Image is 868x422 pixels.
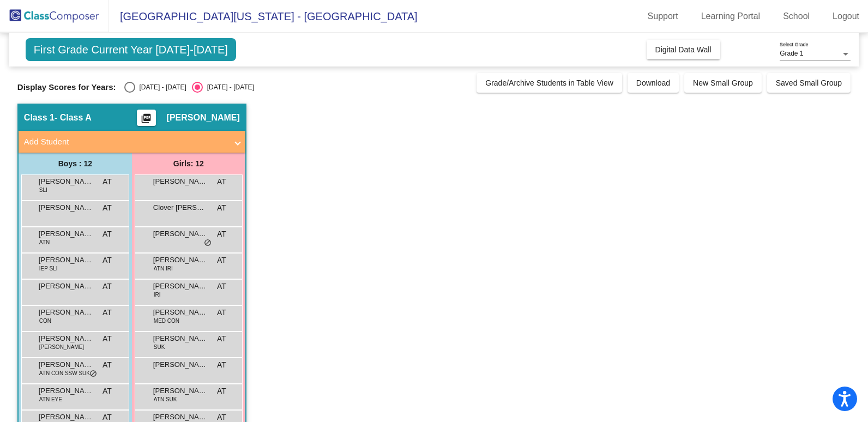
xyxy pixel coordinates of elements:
[39,395,62,403] span: ATN EYE
[103,333,112,345] span: AT
[39,202,93,213] span: [PERSON_NAME]
[217,176,226,188] span: AT
[154,264,173,273] span: ATN IRI
[39,343,84,351] span: [PERSON_NAME]
[103,228,112,240] span: AT
[39,255,93,266] span: [PERSON_NAME]
[153,255,208,266] span: [PERSON_NAME]
[124,82,254,93] mat-radio-group: Select an option
[19,131,245,153] mat-expansion-panel-header: Add Student
[153,307,208,318] span: [PERSON_NAME]
[153,176,208,187] span: [PERSON_NAME]
[167,112,240,123] span: [PERSON_NAME]
[485,79,613,87] span: Grade/Archive Students in Table View
[153,385,208,396] span: [PERSON_NAME]
[153,202,208,213] span: Clover [PERSON_NAME]
[628,73,679,93] button: Download
[647,40,720,59] button: Digital Data Wall
[153,281,208,292] span: [PERSON_NAME] [PERSON_NAME]
[24,112,55,123] span: Class 1
[639,8,687,25] a: Support
[17,82,116,92] span: Display Scores for Years:
[103,202,112,214] span: AT
[154,343,165,351] span: SUK
[217,228,226,240] span: AT
[103,359,112,371] span: AT
[103,255,112,266] span: AT
[103,281,112,292] span: AT
[204,239,212,248] span: do_not_disturb_alt
[217,255,226,266] span: AT
[154,291,161,299] span: IRI
[26,38,236,61] span: First Grade Current Year [DATE]-[DATE]
[774,8,818,25] a: School
[655,45,712,54] span: Digital Data Wall
[693,79,753,87] span: New Small Group
[135,82,186,92] div: [DATE] - [DATE]
[684,73,762,93] button: New Small Group
[153,359,208,370] span: [PERSON_NAME]
[140,113,153,128] mat-icon: picture_as_pdf
[89,370,97,378] span: do_not_disturb_alt
[39,176,93,187] span: [PERSON_NAME]
[103,176,112,188] span: AT
[217,333,226,345] span: AT
[39,317,51,325] span: CON
[132,153,245,174] div: Girls: 12
[19,153,132,174] div: Boys : 12
[153,333,208,344] span: [PERSON_NAME]
[39,186,47,194] span: SLI
[824,8,868,25] a: Logout
[217,385,226,397] span: AT
[776,79,842,87] span: Saved Small Group
[217,202,226,214] span: AT
[55,112,92,123] span: - Class A
[154,317,179,325] span: MED CON
[137,110,156,126] button: Print Students Details
[39,369,90,377] span: ATN CON SSW SUK
[103,385,112,397] span: AT
[39,333,93,344] span: [PERSON_NAME]
[39,238,50,246] span: ATN
[767,73,851,93] button: Saved Small Group
[39,264,58,273] span: IEP SLI
[636,79,670,87] span: Download
[39,307,93,318] span: [PERSON_NAME]
[153,228,208,239] span: [PERSON_NAME]
[39,228,93,239] span: [PERSON_NAME]
[477,73,622,93] button: Grade/Archive Students in Table View
[780,50,803,57] span: Grade 1
[692,8,769,25] a: Learning Portal
[203,82,254,92] div: [DATE] - [DATE]
[39,281,93,292] span: [PERSON_NAME]
[109,8,418,25] span: [GEOGRAPHIC_DATA][US_STATE] - [GEOGRAPHIC_DATA]
[154,395,177,403] span: ATN SUK
[39,385,93,396] span: [PERSON_NAME]
[39,359,93,370] span: [PERSON_NAME]
[217,281,226,292] span: AT
[217,307,226,318] span: AT
[103,307,112,318] span: AT
[217,359,226,371] span: AT
[24,136,227,148] mat-panel-title: Add Student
